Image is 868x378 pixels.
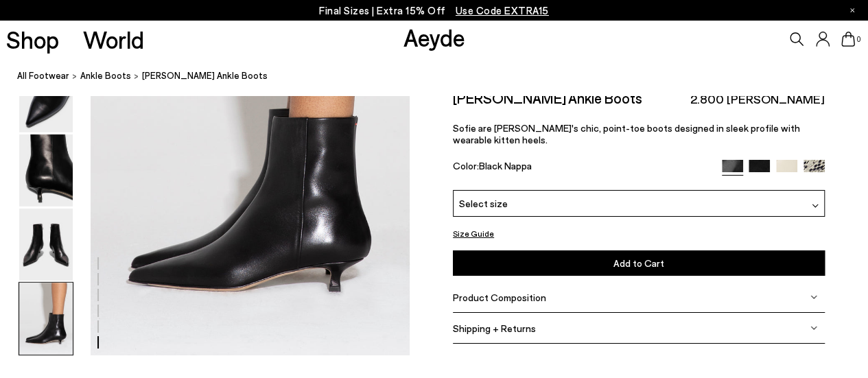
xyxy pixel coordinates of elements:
a: World [83,27,144,51]
img: Sofie Leather Ankle Boots - Image 5 [19,209,73,281]
img: Sofie Leather Ankle Boots - Image 6 [19,283,73,355]
span: Add to Cart [613,257,664,269]
span: 2.800 [PERSON_NAME] [690,91,825,108]
button: Size Guide [453,225,494,242]
span: [PERSON_NAME] Ankle Boots [142,69,268,83]
span: Product Composition [453,292,546,303]
img: Sofie Leather Ankle Boots - Image 4 [19,134,73,206]
nav: breadcrumb [17,58,868,95]
span: Ankle Boots [80,70,131,81]
button: Add to Cart [453,250,825,276]
img: svg%3E [810,324,817,331]
img: svg%3E [810,294,817,300]
a: Ankle Boots [80,69,131,83]
p: Final Sizes | Extra 15% Off [319,2,549,19]
span: 0 [855,36,862,43]
span: Select size [459,196,508,211]
span: Black Nappa [479,160,532,172]
img: svg%3E [812,202,819,209]
a: Shop [6,27,59,51]
a: 0 [841,32,855,47]
span: Sofie are [PERSON_NAME]'s chic, point-toe boots designed in sleek profile with wearable kitten he... [453,122,800,145]
div: Color: [453,160,709,176]
h2: [PERSON_NAME] Ankle Boots [453,89,642,106]
img: Sofie Leather Ankle Boots - Image 3 [19,60,73,132]
a: Aeyde [403,23,465,51]
a: All Footwear [17,69,69,83]
span: Navigate to /collections/ss25-final-sizes [456,4,549,16]
span: Shipping + Returns [453,322,536,334]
